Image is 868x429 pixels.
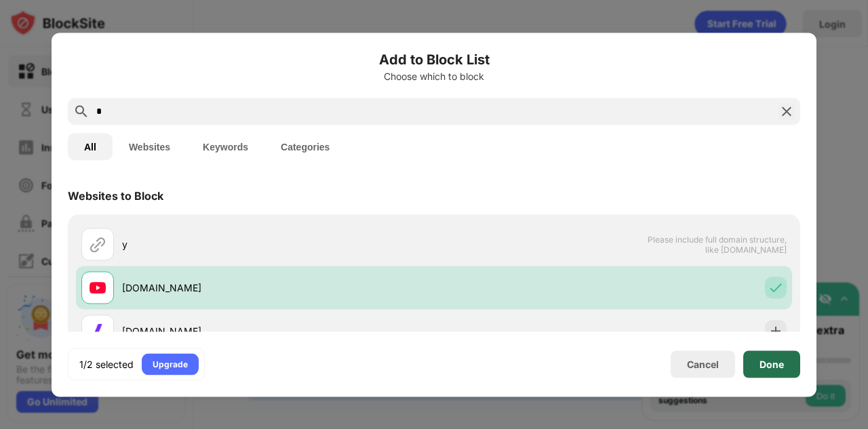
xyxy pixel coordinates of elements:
[122,281,434,295] div: [DOMAIN_NAME]
[186,133,264,160] button: Keywords
[90,279,106,295] img: favicons
[90,236,106,252] img: url.svg
[647,234,787,254] span: Please include full domain structure, like [DOMAIN_NAME]
[759,359,784,369] div: Done
[68,133,113,160] button: All
[122,237,434,251] div: y
[153,357,188,371] div: Upgrade
[90,323,106,339] img: favicons
[79,357,134,371] div: 1/2 selected
[73,103,90,119] img: search.svg
[68,70,800,81] div: Choose which to block
[68,188,163,202] div: Websites to Block
[122,324,434,338] div: [DOMAIN_NAME]
[778,103,795,119] img: search-close
[687,359,719,370] div: Cancel
[264,133,346,160] button: Categories
[68,49,800,69] h6: Add to Block List
[113,133,186,160] button: Websites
